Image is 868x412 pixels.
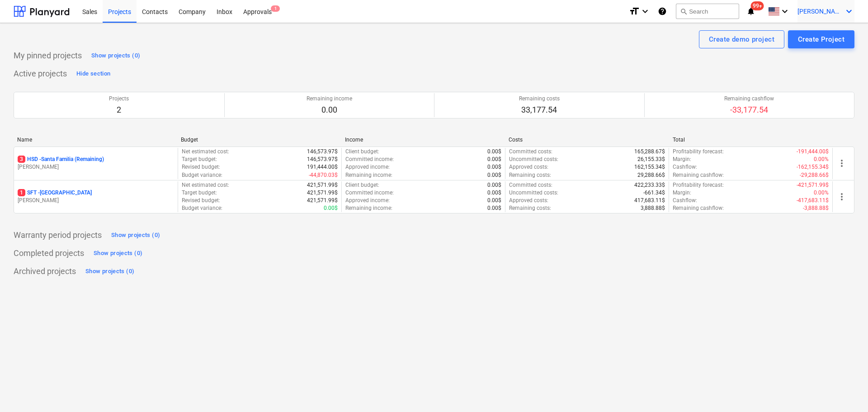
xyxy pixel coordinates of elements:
p: -162,155.34$ [797,163,829,171]
p: -29,288.66$ [800,171,829,179]
p: 165,288.67$ [634,148,665,156]
p: Approved costs : [509,163,548,171]
span: more_vert [836,191,847,202]
span: 99+ [751,1,764,10]
p: 146,573.97$ [307,156,338,163]
p: Target budget : [182,156,217,163]
p: Approved income : [345,163,390,171]
button: Show projects (0) [109,228,162,242]
p: 3,888.88$ [641,204,665,212]
p: 33,177.54 [519,104,560,115]
div: 3HSD -Santa Familia (Remaining)[PERSON_NAME] [18,156,174,171]
p: 422,233.33$ [634,181,665,189]
span: 1 [271,5,280,12]
p: Client budget : [345,181,379,189]
p: Remaining costs : [509,204,551,212]
p: 421,571.99$ [307,197,338,204]
p: 191,444.00$ [307,163,338,171]
p: 162,155.34$ [634,163,665,171]
div: Hide section [76,69,110,79]
p: 0.00 [307,104,352,115]
div: 1SFT -[GEOGRAPHIC_DATA][PERSON_NAME] [18,189,174,204]
p: Remaining costs [519,95,560,103]
span: search [680,8,687,15]
div: Show projects (0) [94,248,142,259]
p: My pinned projects [14,50,82,61]
button: Create Project [788,30,854,48]
p: 0.00$ [487,171,501,179]
p: Committed income : [345,189,394,197]
div: Name [17,137,174,143]
p: HSD - Santa Familia (Remaining) [18,156,104,163]
i: Knowledge base [658,6,667,17]
p: Revised budget : [182,163,220,171]
iframe: Chat Widget [823,369,868,412]
p: Profitability forecast : [673,148,724,156]
p: -421,571.99$ [797,181,829,189]
button: Show projects (0) [91,246,145,260]
p: Profitability forecast : [673,181,724,189]
p: 0.00$ [487,156,501,163]
p: Budget variance : [182,171,222,179]
p: 0.00% [814,156,829,163]
p: Margin : [673,189,691,197]
p: [PERSON_NAME] [18,197,174,204]
p: Remaining income : [345,171,392,179]
p: -661.34$ [643,189,665,197]
span: 1 [18,189,25,196]
p: Client budget : [345,148,379,156]
p: 0.00$ [487,148,501,156]
p: Uncommitted costs : [509,156,558,163]
p: Cashflow : [673,163,697,171]
p: Approved costs : [509,197,548,204]
div: Total [673,137,829,143]
p: Completed projects [14,248,84,259]
p: -3,888.88$ [803,204,829,212]
button: Create demo project [699,30,784,48]
i: format_size [629,6,640,17]
p: 0.00$ [324,204,338,212]
button: Hide section [74,66,113,81]
p: -417,683.11$ [797,197,829,204]
span: [PERSON_NAME] [797,8,843,15]
p: 0.00$ [487,197,501,204]
p: 0.00$ [487,163,501,171]
p: Committed costs : [509,148,552,156]
div: Income [345,137,501,143]
p: Remaining cashflow : [673,171,724,179]
p: 0.00$ [487,181,501,189]
p: [PERSON_NAME] [18,163,174,171]
div: Create Project [798,33,844,45]
p: 0.00$ [487,204,501,212]
p: -33,177.54 [724,104,774,115]
p: Archived projects [14,266,76,277]
p: Remaining cashflow [724,95,774,103]
p: Uncommitted costs : [509,189,558,197]
p: Remaining costs : [509,171,551,179]
button: Show projects (0) [83,264,137,279]
p: Budget variance : [182,204,222,212]
p: Projects [109,95,129,103]
p: Active projects [14,68,67,79]
p: Remaining cashflow : [673,204,724,212]
p: Net estimated cost : [182,181,229,189]
span: more_vert [836,158,847,169]
p: Remaining income : [345,204,392,212]
p: -44,870.03$ [309,171,338,179]
span: 3 [18,156,25,163]
p: 146,573.97$ [307,148,338,156]
p: 421,571.99$ [307,189,338,197]
p: Cashflow : [673,197,697,204]
button: Show projects (0) [89,48,142,63]
p: Warranty period projects [14,230,102,241]
p: 0.00% [814,189,829,197]
p: Target budget : [182,189,217,197]
i: keyboard_arrow_down [844,6,854,17]
p: SFT - [GEOGRAPHIC_DATA] [18,189,92,197]
div: Costs [509,137,665,143]
i: keyboard_arrow_down [640,6,651,17]
p: Margin : [673,156,691,163]
p: 417,683.11$ [634,197,665,204]
i: keyboard_arrow_down [779,6,790,17]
